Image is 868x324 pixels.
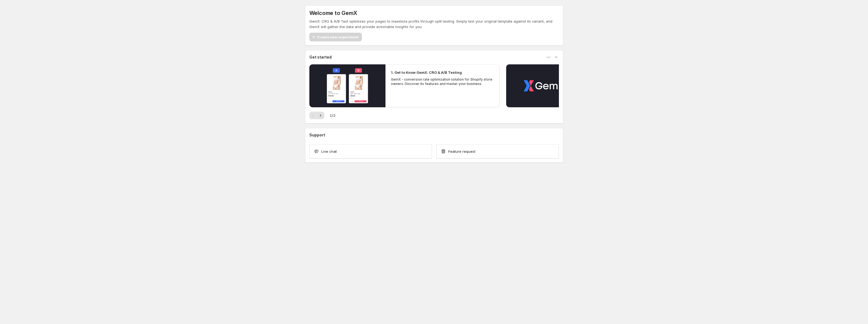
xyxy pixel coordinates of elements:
h3: Get started [309,54,332,60]
h3: Support [309,132,325,138]
p: GemX: CRO & A/B Test optimizes your pages to maximize profits through split testing. Simply test ... [309,19,559,29]
h2: 1. Get to Know GemX: CRO & A/B Testing [391,70,462,75]
span: Live chat [321,149,337,154]
h5: Welcome to GemX [309,10,357,16]
p: GemX - conversion rate optimization solution for Shopify store owners. Discover its features and ... [391,77,494,86]
span: Feature request [448,149,475,154]
span: 1 / 2 [330,113,335,118]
